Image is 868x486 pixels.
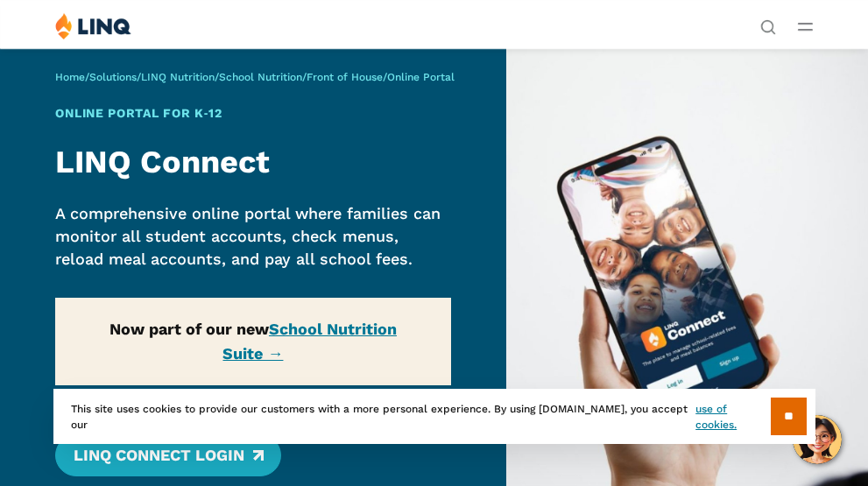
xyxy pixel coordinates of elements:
[307,71,383,83] a: Front of House
[760,18,776,33] button: Open Search Bar
[109,320,397,362] strong: Now part of our new
[55,144,270,180] strong: LINQ Connect
[222,320,397,362] a: School Nutrition Suite →
[793,415,842,464] button: Hello, have a question? Let’s chat.
[387,71,455,83] span: Online Portal
[695,401,770,433] a: use of cookies.
[53,389,815,444] div: This site uses cookies to provide our customers with a more personal experience. By using [DOMAIN...
[219,71,302,83] a: School Nutrition
[760,12,776,33] nav: Utility Navigation
[141,71,215,83] a: LINQ Nutrition
[55,12,131,39] img: LINQ | K‑12 Software
[89,71,137,83] a: Solutions
[55,71,85,83] a: Home
[55,104,450,123] h1: Online Portal for K‑12
[55,71,455,83] span: / / / / /
[798,17,813,36] button: Open Main Menu
[55,202,450,270] p: A comprehensive online portal where families can monitor all student accounts, check menus, reloa...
